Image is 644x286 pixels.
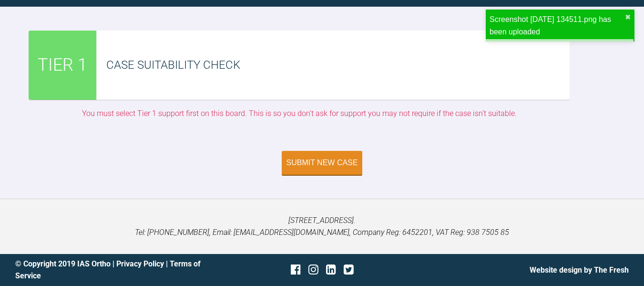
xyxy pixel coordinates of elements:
div: Submit New Case [286,159,358,167]
button: close [625,13,631,21]
div: Case Suitability Check [106,56,570,74]
div: Screenshot [DATE] 134511.png has been uploaded [490,13,625,38]
button: Submit New Case [282,151,363,175]
div: © Copyright 2019 IAS Ortho | | [15,258,220,282]
span: TIER 1 [38,52,87,79]
a: Website design by The Fresh [530,265,629,275]
a: Privacy Policy [116,259,164,268]
div: You must select Tier 1 support first on this board. This is so you don’t ask for support you may ... [29,107,570,120]
p: [STREET_ADDRESS]. Tel: [PHONE_NUMBER], Email: [EMAIL_ADDRESS][DOMAIN_NAME], Company Reg: 6452201,... [15,214,629,239]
